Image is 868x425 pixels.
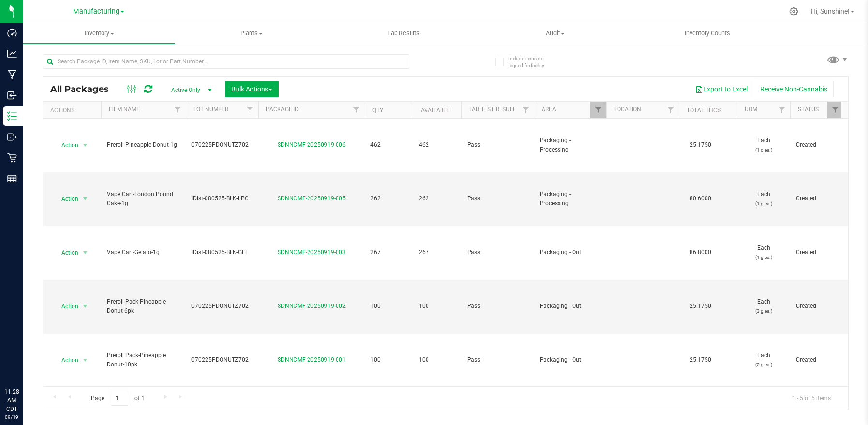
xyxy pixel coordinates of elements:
[419,302,456,311] span: 100
[43,54,409,69] input: Search Package ID, Item Name, SKU, Lot or Part Number...
[743,297,784,316] span: Each
[685,192,716,206] span: 80.6000
[743,199,784,208] p: (1 g ea.)
[743,190,784,208] span: Each
[109,106,140,113] a: Item Name
[743,351,784,369] span: Each
[278,303,346,309] a: SDNNCMF-20250919-002
[467,194,528,203] span: Pass
[4,387,19,413] p: 11:28 AM CDT
[796,194,838,203] span: Created
[242,102,258,118] a: Filter
[79,246,91,259] span: select
[743,253,784,262] p: (1 g ea.)
[170,102,186,118] a: Filter
[29,346,40,358] iframe: Resource center unread badge
[508,55,557,69] span: Include items not tagged for facility
[79,138,91,152] span: select
[7,91,17,100] inline-svg: Inbound
[83,391,152,406] span: Page of 1
[225,81,279,97] button: Bulk Actions
[327,23,479,44] a: Lab Results
[231,85,272,93] span: Bulk Actions
[370,248,407,257] span: 267
[7,70,17,79] inline-svg: Manufacturing
[176,29,326,38] span: Plants
[798,106,819,113] a: Status
[278,249,346,256] a: SDNNCMF-20250919-003
[191,194,252,203] span: IDist-080525-BLK-LPC
[53,192,79,206] span: Action
[632,23,783,44] a: Inventory Counts
[79,353,91,367] span: select
[743,136,784,154] span: Each
[685,138,716,152] span: 25.1750
[796,302,838,311] span: Created
[811,7,850,15] span: Hi, Sunshine!
[774,102,790,118] a: Filter
[467,355,528,364] span: Pass
[788,7,800,16] div: Manage settings
[107,351,180,369] span: Preroll Pack-Pineapple Donut-10pk
[784,391,839,405] span: 1 - 5 of 5 items
[518,102,534,118] a: Filter
[111,391,128,406] input: 1
[419,355,456,364] span: 100
[53,300,79,313] span: Action
[191,140,252,150] span: 070225PDONUTZ702
[590,102,606,118] a: Filter
[370,302,407,311] span: 100
[421,107,450,114] a: Available
[23,23,175,44] a: Inventory
[467,302,528,311] span: Pass
[79,300,91,313] span: select
[540,136,601,154] span: Packaging - Processing
[467,248,528,257] span: Pass
[685,245,716,259] span: 86.8000
[540,302,601,311] span: Packaging - Out
[50,107,97,114] div: Actions
[107,140,180,150] span: Preroll-Pineapple Donut-1g
[7,174,17,183] inline-svg: Reports
[73,7,119,15] span: Manufacturing
[467,140,528,150] span: Pass
[23,29,175,38] span: Inventory
[7,28,17,38] inline-svg: Dashboard
[672,29,743,38] span: Inventory Counts
[191,355,252,364] span: 070225PDONUTZ702
[191,248,252,257] span: IDist-080525-BLK-GEL
[7,49,17,59] inline-svg: Analytics
[370,355,407,364] span: 100
[745,106,757,113] a: UOM
[7,132,17,142] inline-svg: Outbound
[53,138,79,152] span: Action
[469,106,515,113] a: Lab Test Result
[7,111,17,121] inline-svg: Inventory
[614,106,641,113] a: Location
[743,145,784,154] p: (1 g ea.)
[540,248,601,257] span: Packaging - Out
[191,302,252,311] span: 070225PDONUTZ702
[685,353,716,367] span: 25.1750
[4,413,19,421] p: 09/19
[743,306,784,316] p: (3 g ea.)
[754,81,834,97] button: Receive Non-Cannabis
[540,190,601,208] span: Packaging - Processing
[685,299,716,313] span: 25.1750
[419,194,456,203] span: 262
[10,348,39,377] iframe: Resource center
[540,355,601,364] span: Packaging - Out
[419,248,456,257] span: 267
[53,246,79,259] span: Action
[663,102,679,118] a: Filter
[796,248,838,257] span: Created
[278,356,346,363] a: SDNNCMF-20250919-001
[827,102,843,118] a: Filter
[278,195,346,202] a: SDNNCMF-20250919-005
[419,140,456,150] span: 462
[374,29,433,38] span: Lab Results
[796,355,838,364] span: Created
[278,141,346,148] a: SDNNCMF-20250919-006
[107,190,180,208] span: Vape Cart-London Pound Cake-1g
[50,84,118,94] span: All Packages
